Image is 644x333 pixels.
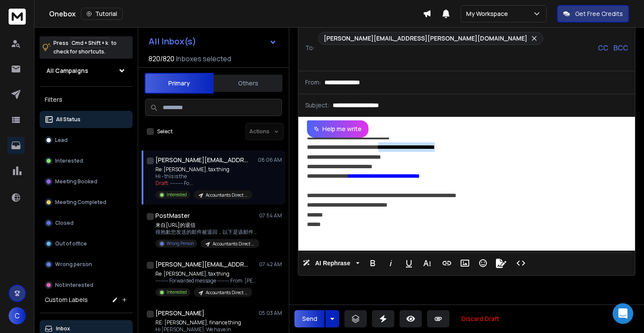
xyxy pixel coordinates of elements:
p: Get Free Credits [575,9,623,18]
button: Lead [40,132,133,149]
span: ---------- Fo ... [170,179,193,187]
p: Accountants Direct #1 | AI [213,241,254,247]
p: Closed [55,220,74,226]
p: All Status [56,116,80,123]
p: Hi [PERSON_NAME]. We have in [155,326,259,333]
p: [PERSON_NAME][EMAIL_ADDRESS][PERSON_NAME][DOMAIN_NAME] [324,34,527,43]
h1: [PERSON_NAME] [155,309,204,317]
button: Primary [145,73,214,94]
p: Wrong person [55,261,92,268]
button: AI Rephrase [301,254,361,272]
p: Interested [167,192,187,198]
p: 08:06 AM [258,157,282,163]
p: Meeting Booked [55,178,97,185]
p: Out of office [55,240,87,247]
p: Re: [PERSON_NAME], tax thing [155,270,259,277]
button: Interested [40,152,133,170]
button: All Inbox(s) [142,33,284,50]
button: Meeting Booked [40,173,133,190]
button: Insert Link (⌘K) [439,254,455,272]
p: Meeting Completed [55,199,106,206]
button: All Status [40,111,133,128]
button: Wrong person [40,256,133,273]
button: Out of office [40,235,133,252]
button: Code View [513,254,529,272]
p: 很抱歉您发送的邮件被退回，以下是该邮件的相关信息： 被退回邮件 主 题：[PERSON_NAME], bookkeeping setup 时 [155,229,259,236]
p: Not Interested [55,282,93,289]
p: Lead [55,137,68,144]
p: Subject: [305,101,329,110]
button: C [9,307,26,324]
h3: Filters [40,94,133,106]
button: Tutorial [81,8,123,20]
span: 820 / 820 [149,53,174,64]
div: Open Intercom Messenger [613,303,633,324]
p: ---------- Forwarded message --------- From: [PERSON_NAME] [155,277,259,284]
p: Re: [PERSON_NAME], tax thing [155,166,252,173]
p: 来自[URL]的退信 [155,222,259,229]
h1: All Inbox(s) [149,37,196,46]
button: Send [294,310,325,327]
h1: PostMaster [155,211,190,220]
button: Insert Image (⌘P) [457,254,473,272]
button: Signature [493,254,509,272]
button: Meeting Completed [40,194,133,211]
p: BCC [613,43,628,53]
p: 07:54 AM [259,212,282,219]
h1: [PERSON_NAME][EMAIL_ADDRESS][DOMAIN_NAME] [155,156,250,164]
p: Accountants Direct #1 | AI [206,192,247,198]
button: Italic (⌘I) [383,254,399,272]
p: Inbox [56,325,70,332]
p: Hi - this is the [155,173,252,180]
button: All Campaigns [40,62,133,79]
button: Not Interested [40,276,133,294]
p: 07:42 AM [259,261,282,268]
span: Cmd + Shift + k [70,38,109,48]
button: Help me write [307,120,368,138]
p: Interested [167,289,187,295]
button: More Text [419,254,435,272]
p: My Workspace [466,9,511,18]
button: Emoticons [475,254,491,272]
h1: [PERSON_NAME][EMAIL_ADDRESS][PERSON_NAME][DOMAIN_NAME] [155,260,250,269]
p: Press to check for shortcuts. [53,39,117,56]
button: Bold (⌘B) [365,254,381,272]
p: Interested [55,157,83,164]
p: Wrong Person [167,240,194,247]
div: Onebox [49,8,423,20]
h3: Inboxes selected [176,53,231,64]
p: From: [305,78,321,87]
button: Others [214,74,282,93]
h1: All Campaigns [46,66,88,75]
span: AI Rephrase [313,260,352,267]
p: RE: [PERSON_NAME], finance thing [155,319,259,326]
p: 05:03 AM [259,310,282,317]
p: CC [598,43,608,53]
p: To: [305,44,315,52]
button: Get Free Credits [557,5,629,22]
button: Discard Draft [455,310,506,327]
label: Select [157,128,173,135]
p: Accountants Direct #1 | AI [206,289,247,296]
button: Closed [40,214,133,232]
h3: Custom Labels [45,295,88,304]
span: Draft: [155,179,169,187]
